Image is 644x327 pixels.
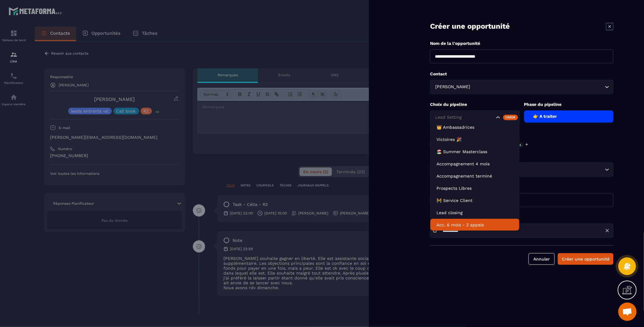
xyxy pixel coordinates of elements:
[436,124,513,130] p: 👑 Ambassadrices
[434,114,495,121] input: Search for option
[528,253,555,265] button: Annuler
[558,253,613,265] button: Créer une opportunité
[430,154,613,160] p: Produit
[430,80,613,94] div: Search for option
[430,184,613,190] p: Montant
[436,149,513,155] p: 🏖️ Summer Masterclass
[430,71,613,77] p: Contact
[434,84,472,90] span: [PERSON_NAME]
[436,161,513,167] p: Accompagnement 4 mois
[436,222,513,228] p: Acc. 6 mois - 3 appels
[503,115,518,120] div: Créer
[430,102,520,107] p: Choix du pipeline
[436,210,513,216] p: Lead closing
[430,110,520,124] div: Search for option
[436,136,513,142] p: Victoires 🎉
[430,41,613,46] p: Nom de la l'opportunité
[430,21,510,31] p: Créer une opportunité
[430,163,613,177] div: Search for option
[472,84,603,90] input: Search for option
[436,197,513,203] p: 🚧 Service Client
[430,132,613,138] p: Choix Étiquette
[618,303,637,321] div: Ouvrir le chat
[436,185,513,191] p: Prospects Libres
[524,102,614,107] p: Phase du pipeline
[430,215,613,221] p: Date de fermeture
[436,173,513,179] p: Accompagnement terminé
